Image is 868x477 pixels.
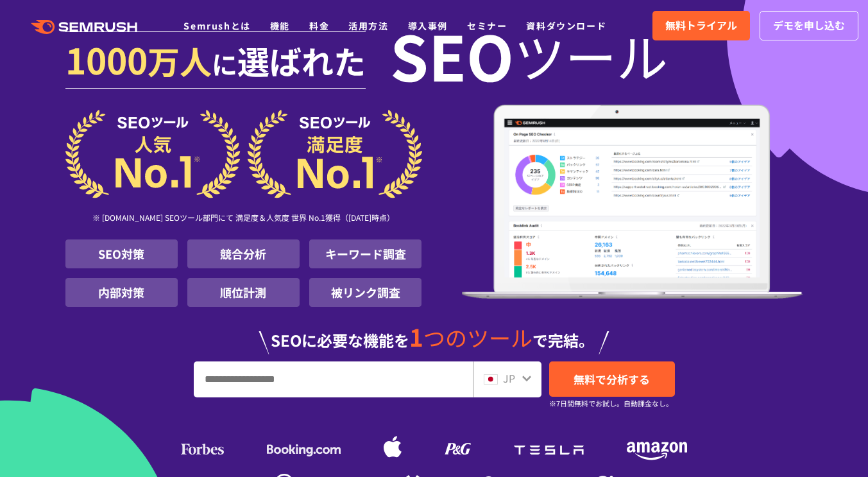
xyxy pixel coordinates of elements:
span: 選ばれた [237,37,366,83]
span: 1 [409,319,423,354]
a: 無料トライアル [652,11,750,40]
li: キーワード調査 [309,239,421,268]
a: 無料で分析する [549,361,675,397]
span: 無料で分析する [574,371,650,387]
a: Semrushとは [183,19,250,32]
span: 無料トライアル [665,17,737,34]
span: つのツール [423,322,532,353]
li: 内部対策 [65,278,178,307]
li: 被リンク調査 [309,278,421,307]
span: で完結。 [532,329,594,351]
span: に [212,45,237,82]
li: SEO対策 [65,239,178,268]
a: セミナー [467,19,507,32]
span: 1000 [65,33,148,85]
div: SEOに必要な機能を [65,312,803,354]
span: 万人 [148,37,212,83]
a: 活用方法 [348,19,388,32]
span: SEO [390,30,514,81]
a: 導入事例 [408,19,448,32]
input: URL、キーワードを入力してください [194,362,472,397]
li: 順位計測 [187,278,300,307]
a: 資料ダウンロード [526,19,606,32]
span: JP [503,370,515,386]
li: 競合分析 [187,239,300,268]
small: ※7日間無料でお試し。自動課金なし。 [549,397,673,410]
a: 料金 [309,19,329,32]
span: ツール [514,30,668,81]
a: 機能 [270,19,290,32]
div: ※ [DOMAIN_NAME] SEOツール部門にて 満足度＆人気度 世界 No.1獲得（[DATE]時点） [65,198,422,239]
a: デモを申し込む [760,11,858,40]
span: デモを申し込む [773,17,845,34]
